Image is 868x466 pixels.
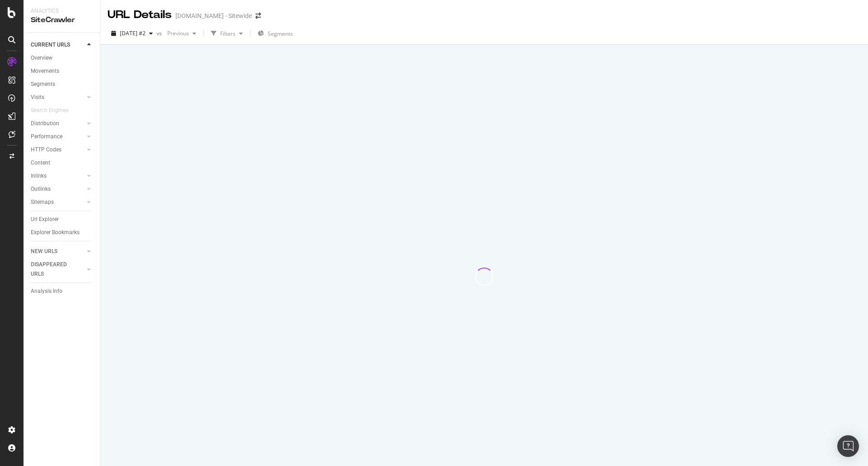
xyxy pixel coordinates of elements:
a: DISAPPEARED URLS [31,260,85,279]
button: [DATE] #2 [108,26,156,41]
div: Open Intercom Messenger [837,435,859,457]
a: Content [31,158,94,168]
a: Overview [31,53,94,63]
a: Inlinks [31,171,85,181]
div: Performance [31,132,62,141]
div: SiteCrawler [31,15,93,25]
span: Segments [268,30,293,38]
div: Sitemaps [31,198,54,207]
div: [DOMAIN_NAME] - Sitewide [175,11,252,20]
div: DISAPPEARED URLS [31,260,76,279]
a: Performance [31,132,85,141]
div: Filters [220,30,236,38]
button: Segments [254,26,297,41]
div: Url Explorer [31,215,59,224]
div: URL Details [108,7,172,23]
div: Search Engines [31,106,68,115]
a: Sitemaps [31,198,85,207]
a: HTTP Codes [31,145,85,155]
div: Outlinks [31,184,51,194]
span: 2025 Aug. 21st #2 [120,29,146,37]
div: CURRENT URLS [31,40,70,50]
div: Explorer Bookmarks [31,228,80,237]
a: Distribution [31,119,85,128]
button: Previous [164,26,200,41]
span: Previous [164,29,189,37]
div: Visits [31,93,44,102]
button: Filters [208,26,246,41]
div: Overview [31,53,52,63]
a: Explorer Bookmarks [31,228,94,237]
div: Analytics [31,7,93,15]
div: Analysis Info [31,287,62,296]
div: Segments [31,80,55,89]
a: Analysis Info [31,287,94,296]
div: Movements [31,66,59,76]
a: Outlinks [31,184,85,194]
a: Movements [31,66,94,76]
a: CURRENT URLS [31,40,85,50]
div: arrow-right-arrow-left [255,13,261,19]
div: HTTP Codes [31,145,61,155]
a: Segments [31,80,94,89]
a: Visits [31,93,85,102]
div: NEW URLS [31,247,57,256]
div: Distribution [31,119,59,128]
a: Url Explorer [31,215,94,224]
a: Search Engines [31,106,77,115]
div: Content [31,158,50,168]
a: NEW URLS [31,247,85,256]
span: vs [156,29,164,37]
div: Inlinks [31,171,47,181]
